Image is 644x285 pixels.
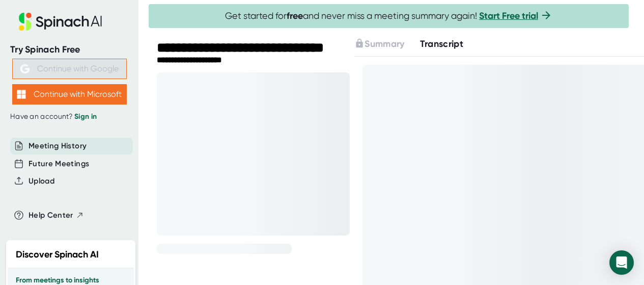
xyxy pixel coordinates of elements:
button: Future Meetings [29,158,89,170]
button: Help Center [29,210,84,221]
button: Transcript [420,37,464,51]
span: Get started for and never miss a meeting summary again! [225,10,552,22]
span: Help Center [29,210,73,221]
h3: From meetings to insights [16,276,126,284]
a: Sign in [74,112,97,121]
div: Upgrade to access [354,37,419,51]
div: Have an account? [10,112,128,121]
div: Open Intercom Messenger [609,250,634,275]
a: Start Free trial [479,10,538,21]
button: Summary [354,37,404,51]
button: Continue with Microsoft [12,84,127,105]
button: Upload [29,175,54,187]
img: Aehbyd4JwY73AAAAAElFTkSuQmCC [20,64,30,73]
b: free [287,10,303,21]
div: Try Spinach Free [10,44,128,56]
button: Meeting History [29,140,87,152]
span: Transcript [420,38,464,49]
h2: Discover Spinach AI [16,248,99,262]
span: Summary [365,38,404,49]
button: Continue with Google [12,59,127,79]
